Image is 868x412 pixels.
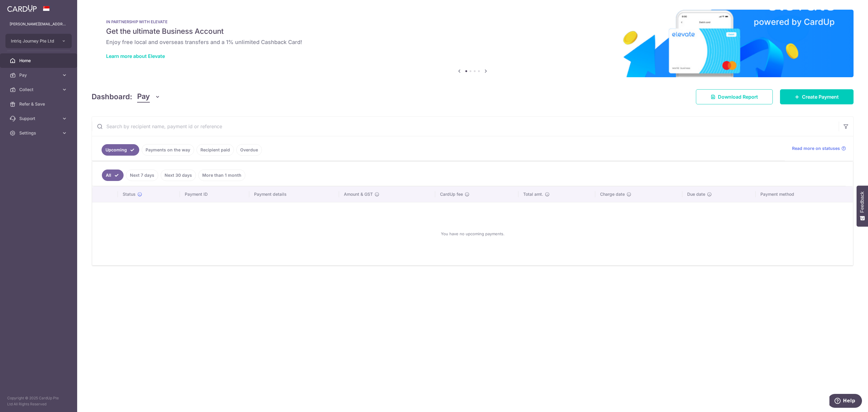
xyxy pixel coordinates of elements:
[92,91,132,102] h4: Dashboard:
[249,186,339,202] th: Payment details
[792,145,846,151] a: Read more on statuses
[161,170,196,181] a: Next 30 days
[5,34,72,48] button: Intriq Journey Pte Ltd
[19,101,59,107] span: Refer & Save
[10,21,68,27] p: [PERSON_NAME][EMAIL_ADDRESS][DOMAIN_NAME]
[857,185,868,227] button: Feedback - Show survey
[802,93,839,100] span: Create Payment
[7,5,37,12] img: CardUp
[126,170,158,181] a: Next 7 days
[92,117,839,136] input: Search by recipient name, payment id or reference
[600,191,625,197] span: Charge date
[687,191,705,197] span: Due date
[696,89,773,104] a: Download Report
[523,191,543,197] span: Total amt.
[137,91,160,103] button: Pay
[106,39,839,46] h6: Enjoy free local and overseas transfers and a 1% unlimited Cashback Card!
[792,145,840,151] span: Read more on statuses
[106,53,165,59] a: Learn more about Elevate
[137,91,150,103] span: Pay
[19,87,59,93] span: Collect
[19,72,59,78] span: Pay
[829,394,862,409] iframe: Opens a widget where you can find more information
[142,144,194,156] a: Payments on the way
[123,191,136,197] span: Status
[440,191,463,197] span: CardUp fee
[197,144,234,156] a: Recipient paid
[99,207,846,260] div: You have no upcoming payments.
[19,58,59,64] span: Home
[236,144,262,156] a: Overdue
[102,170,124,181] a: All
[344,191,373,197] span: Amount & GST
[718,93,758,100] span: Download Report
[102,144,139,156] a: Upcoming
[198,170,245,181] a: More than 1 month
[756,186,853,202] th: Payment method
[19,116,59,122] span: Support
[19,130,59,136] span: Settings
[180,186,249,202] th: Payment ID
[106,19,839,24] p: IN PARTNERSHIP WITH ELEVATE
[11,38,55,44] span: Intriq Journey Pte Ltd
[92,10,854,77] img: Renovation banner
[780,89,854,104] a: Create Payment
[106,27,839,36] h5: Get the ultimate Business Account
[860,192,865,213] span: Feedback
